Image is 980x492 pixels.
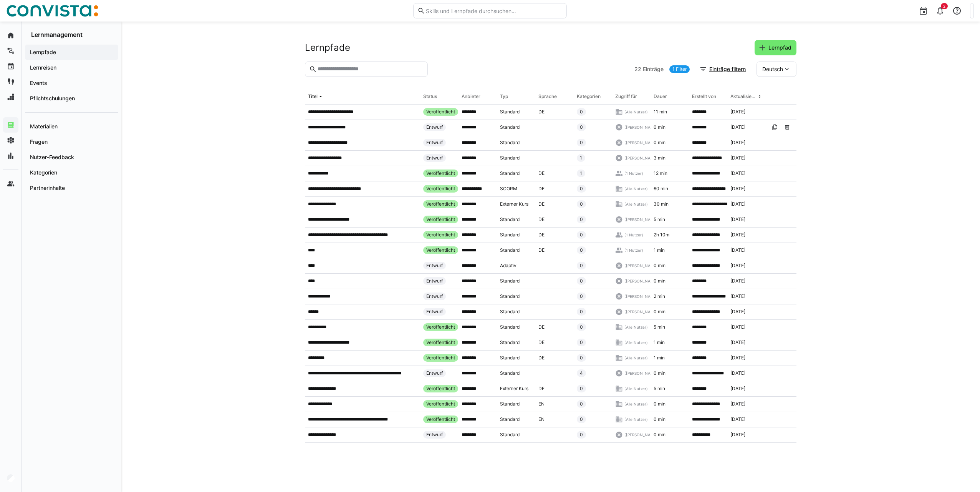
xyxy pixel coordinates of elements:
span: ([PERSON_NAME]) [624,309,659,314]
span: Veröffentlicht [426,232,455,238]
span: EN [538,401,545,407]
span: Veröffentlicht [426,247,455,253]
span: Veröffentlicht [426,416,455,422]
span: (Alle Nutzer) [624,417,648,422]
span: ([PERSON_NAME]) [624,217,659,222]
span: Entwurf [426,263,443,269]
span: 0 [580,201,583,207]
div: Titel [308,93,318,100]
span: [DATE] [730,401,745,407]
span: Standard [500,140,520,146]
span: 0 min [654,140,665,146]
span: 0 [580,293,583,299]
span: Entwurf [426,140,443,146]
span: ([PERSON_NAME]) [624,263,659,268]
span: Standard [500,232,520,238]
span: Veröffentlicht [426,355,455,361]
span: ([PERSON_NAME]) [624,371,659,376]
span: 0 min [654,309,665,315]
span: 1 min [654,247,665,253]
span: 30 min [654,201,669,207]
span: (Alle Nutzer) [624,340,648,345]
span: Einträge [643,65,664,73]
span: DE [538,170,545,176]
span: [DATE] [730,324,745,330]
span: Veröffentlicht [426,339,455,346]
span: 1 [580,170,582,176]
span: Veröffentlicht [426,186,455,192]
span: (Alle Nutzer) [624,355,648,361]
span: [DATE] [730,201,745,207]
span: [DATE] [730,355,745,361]
div: Aktualisiert am [730,93,757,100]
span: 3 min [654,155,665,161]
span: Veröffentlicht [426,386,455,392]
span: 0 [580,278,583,284]
span: 0 min [654,401,665,407]
span: DE [538,247,545,253]
span: 0 [580,432,583,438]
span: 0 [580,263,583,269]
span: (Alle Nutzer) [624,109,648,115]
span: 0 [580,339,583,346]
span: Standard [500,309,520,315]
span: [DATE] [730,216,745,223]
button: Lernpfad [755,40,796,55]
span: Veröffentlicht [426,201,455,207]
span: Standard [500,170,520,176]
span: 0 min [654,370,665,376]
span: Veröffentlicht [426,401,455,407]
span: 12 min [654,170,667,176]
span: 0 [580,401,583,407]
span: 0 min [654,124,665,130]
span: Entwurf [426,155,443,161]
div: Anbieter [462,93,480,100]
span: DE [538,201,545,207]
span: 0 min [654,416,665,422]
span: [DATE] [730,155,745,161]
span: 1 [580,155,582,161]
span: (Alle Nutzer) [624,386,648,391]
span: Standard [500,293,520,299]
span: Entwurf [426,278,443,284]
span: [DATE] [730,370,745,376]
div: Typ [500,93,508,100]
span: DE [538,355,545,361]
span: 0 min [654,263,665,269]
span: 5 min [654,216,665,223]
span: Einträge filtern [708,65,747,73]
span: [DATE] [730,186,745,192]
span: Externer Kurs [500,386,528,392]
span: 1 min [654,339,665,346]
span: 5 min [654,386,665,392]
span: [DATE] [730,386,745,392]
span: [DATE] [730,247,745,253]
span: (1 Nutzer) [624,232,643,238]
span: Deutsch [762,65,783,73]
span: Standard [500,124,520,130]
span: ([PERSON_NAME]) [624,432,659,437]
span: Standard [500,416,520,422]
span: (Alle Nutzer) [624,201,648,207]
span: [DATE] [730,309,745,315]
span: [DATE] [730,170,745,176]
span: Veröffentlicht [426,216,455,223]
span: Standard [500,324,520,330]
span: Entwurf [426,370,443,376]
span: [DATE] [730,432,745,438]
span: ([PERSON_NAME]) [624,155,659,161]
span: [DATE] [730,339,745,346]
span: 1 min [654,355,665,361]
span: 0 [580,355,583,361]
span: 0 [580,324,583,330]
span: DE [538,324,545,330]
div: Zugriff für [615,93,637,100]
span: Standard [500,401,520,407]
span: 0 [580,416,583,422]
span: DE [538,339,545,346]
span: ([PERSON_NAME]) [624,278,659,284]
span: 0 min [654,432,665,438]
span: Veröffentlicht [426,109,455,115]
span: Standard [500,247,520,253]
span: Standard [500,278,520,284]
